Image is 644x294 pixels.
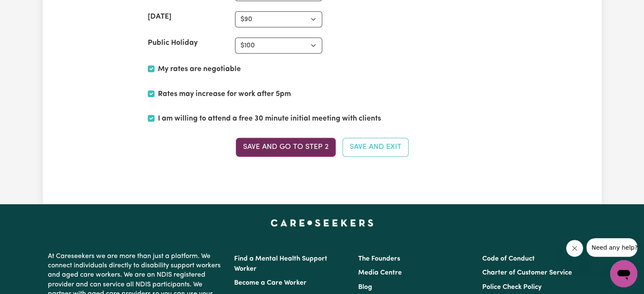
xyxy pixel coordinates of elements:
[234,256,327,272] a: Find a Mental Health Support Worker
[343,138,409,157] button: Save and Exit
[358,256,400,262] a: The Founders
[148,38,198,49] label: Public Holiday
[158,64,241,75] label: My rates are negotiable
[586,238,637,257] iframe: Message from company
[482,256,535,262] a: Code of Conduct
[148,11,171,22] label: [DATE]
[482,284,542,291] a: Police Check Policy
[358,269,402,276] a: Media Centre
[482,269,572,276] a: Charter of Customer Service
[610,260,637,287] iframe: Button to launch messaging window
[234,280,307,286] a: Become a Care Worker
[158,89,291,100] label: Rates may increase for work after 5pm
[5,6,51,13] span: Need any help?
[271,220,373,226] a: Careseekers home page
[358,284,372,291] a: Blog
[566,240,583,257] iframe: Close message
[158,113,381,124] label: I am willing to attend a free 30 minute initial meeting with clients
[236,138,336,157] button: Save and go to Step 2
